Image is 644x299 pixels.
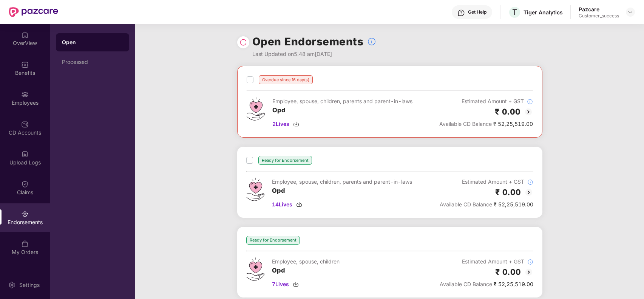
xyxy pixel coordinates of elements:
[272,120,289,128] span: 2 Lives
[62,39,123,46] div: Open
[524,9,563,16] div: Tiger Analytics
[17,281,42,289] div: Settings
[440,201,492,208] span: Available CD Balance
[21,150,29,158] img: svg+xml;base64,PHN2ZyBpZD0iVXBsb2FkX0xvZ3MiIGRhdGEtbmFtZT0iVXBsb2FkIExvZ3MiIHhtbG5zPSJodHRwOi8vd3...
[440,200,533,209] div: ₹ 52,25,519.00
[21,61,29,68] img: svg+xml;base64,PHN2ZyBpZD0iQmVuZWZpdHMiIHhtbG5zPSJodHRwOi8vd3d3LnczLm9yZy8yMDAwL3N2ZyIgd2lkdGg9Ij...
[21,121,29,128] img: svg+xml;base64,PHN2ZyBpZD0iQ0RfQWNjb3VudHMiIGRhdGEtbmFtZT0iQ0QgQWNjb3VudHMiIHhtbG5zPSJodHRwOi8vd3...
[258,156,312,165] div: Ready for Endorsement
[293,121,299,127] img: svg+xml;base64,PHN2ZyBpZD0iRG93bmxvYWQtMzJ4MzIiIHhtbG5zPSJodHRwOi8vd3d3LnczLm9yZy8yMDAwL3N2ZyIgd2...
[21,91,29,98] img: svg+xml;base64,PHN2ZyBpZD0iRW1wbG95ZWVzIiB4bWxucz0iaHR0cDovL3d3dy53My5vcmcvMjAwMC9zdmciIHdpZHRoPS...
[293,281,299,287] img: svg+xml;base64,PHN2ZyBpZD0iRG93bmxvYWQtMzJ4MzIiIHhtbG5zPSJodHRwOi8vd3d3LnczLm9yZy8yMDAwL3N2ZyIgd2...
[527,99,533,105] img: svg+xml;base64,PHN2ZyBpZD0iSW5mb18tXzMyeDMyIiBkYXRhLW5hbWU9IkluZm8gLSAzMngzMiIgeG1sbnM9Imh0dHA6Ly...
[527,259,533,265] img: svg+xml;base64,PHN2ZyBpZD0iSW5mb18tXzMyeDMyIiBkYXRhLW5hbWU9IkluZm8gLSAzMngzMiIgeG1sbnM9Imh0dHA6Ly...
[246,178,264,201] img: svg+xml;base64,PHN2ZyB4bWxucz0iaHR0cDovL3d3dy53My5vcmcvMjAwMC9zdmciIHdpZHRoPSI0Ny43MTQiIGhlaWdodD...
[495,105,521,118] h2: ₹ 0.00
[457,9,465,17] img: svg+xml;base64,PHN2ZyBpZD0iSGVscC0zMngzMiIgeG1sbnM9Imh0dHA6Ly93d3cudzMub3JnLzIwMDAvc3ZnIiB3aWR0aD...
[247,97,265,121] img: svg+xml;base64,PHN2ZyB4bWxucz0iaHR0cDovL3d3dy53My5vcmcvMjAwMC9zdmciIHdpZHRoPSI0Ny43MTQiIGhlaWdodD...
[439,97,533,105] div: Estimated Amount + GST
[524,188,533,197] img: svg+xml;base64,PHN2ZyBpZD0iQmFjay0yMHgyMCIgeG1sbnM9Imh0dHA6Ly93d3cudzMub3JnLzIwMDAvc3ZnIiB3aWR0aD...
[272,200,292,209] span: 14 Lives
[272,97,412,105] div: Employee, spouse, children, parents and parent-in-laws
[272,178,412,186] div: Employee, spouse, children, parents and parent-in-laws
[440,281,492,287] span: Available CD Balance
[495,186,521,198] h2: ₹ 0.00
[252,50,377,58] div: Last Updated on 5:48 am[DATE]
[524,107,533,116] img: svg+xml;base64,PHN2ZyBpZD0iQmFjay0yMHgyMCIgeG1sbnM9Imh0dHA6Ly93d3cudzMub3JnLzIwMDAvc3ZnIiB3aWR0aD...
[272,266,340,276] h3: Opd
[252,33,364,50] h1: Open Endorsements
[8,281,15,289] img: svg+xml;base64,PHN2ZyBpZD0iU2V0dGluZy0yMHgyMCIgeG1sbnM9Imh0dHA6Ly93d3cudzMub3JnLzIwMDAvc3ZnIiB3aW...
[439,120,533,128] div: ₹ 52,25,519.00
[440,257,533,266] div: Estimated Amount + GST
[21,180,29,188] img: svg+xml;base64,PHN2ZyBpZD0iQ2xhaW0iIHhtbG5zPSJodHRwOi8vd3d3LnczLm9yZy8yMDAwL3N2ZyIgd2lkdGg9IjIwIi...
[524,268,533,277] img: svg+xml;base64,PHN2ZyBpZD0iQmFjay0yMHgyMCIgeG1sbnM9Imh0dHA6Ly93d3cudzMub3JnLzIwMDAvc3ZnIiB3aWR0aD...
[21,31,29,39] img: svg+xml;base64,PHN2ZyBpZD0iSG9tZSIgeG1sbnM9Imh0dHA6Ly93d3cudzMub3JnLzIwMDAvc3ZnIiB3aWR0aD0iMjAiIG...
[272,186,412,196] h3: Opd
[259,75,313,84] div: Overdue since 16 day(s)
[239,39,247,46] img: svg+xml;base64,PHN2ZyBpZD0iUmVsb2FkLTMyeDMyIiB4bWxucz0iaHR0cDovL3d3dy53My5vcmcvMjAwMC9zdmciIHdpZH...
[512,8,517,17] span: T
[527,179,533,185] img: svg+xml;base64,PHN2ZyBpZD0iSW5mb18tXzMyeDMyIiBkYXRhLW5hbWU9IkluZm8gLSAzMngzMiIgeG1sbnM9Imh0dHA6Ly...
[272,280,289,288] span: 7 Lives
[468,9,486,15] div: Get Help
[440,178,533,186] div: Estimated Amount + GST
[439,121,492,127] span: Available CD Balance
[579,13,619,19] div: Customer_success
[296,201,302,208] img: svg+xml;base64,PHN2ZyBpZD0iRG93bmxvYWQtMzJ4MzIiIHhtbG5zPSJodHRwOi8vd3d3LnczLm9yZy8yMDAwL3N2ZyIgd2...
[627,9,633,15] img: svg+xml;base64,PHN2ZyBpZD0iRHJvcGRvd24tMzJ4MzIiIHhtbG5zPSJodHRwOi8vd3d3LnczLm9yZy8yMDAwL3N2ZyIgd2...
[62,59,123,65] div: Processed
[495,266,521,278] h2: ₹ 0.00
[579,6,619,13] div: Pazcare
[440,280,533,288] div: ₹ 52,25,519.00
[367,37,376,46] img: svg+xml;base64,PHN2ZyBpZD0iSW5mb18tXzMyeDMyIiBkYXRhLW5hbWU9IkluZm8gLSAzMngzMiIgeG1sbnM9Imh0dHA6Ly...
[246,236,300,245] div: Ready for Endorsement
[272,105,412,115] h3: Opd
[272,257,340,266] div: Employee, spouse, children
[9,7,58,17] img: New Pazcare Logo
[21,210,29,218] img: svg+xml;base64,PHN2ZyBpZD0iRW5kb3JzZW1lbnRzIiB4bWxucz0iaHR0cDovL3d3dy53My5vcmcvMjAwMC9zdmciIHdpZH...
[246,257,264,281] img: svg+xml;base64,PHN2ZyB4bWxucz0iaHR0cDovL3d3dy53My5vcmcvMjAwMC9zdmciIHdpZHRoPSI0Ny43MTQiIGhlaWdodD...
[21,240,29,248] img: svg+xml;base64,PHN2ZyBpZD0iTXlfT3JkZXJzIiBkYXRhLW5hbWU9Ik15IE9yZGVycyIgeG1sbnM9Imh0dHA6Ly93d3cudz...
